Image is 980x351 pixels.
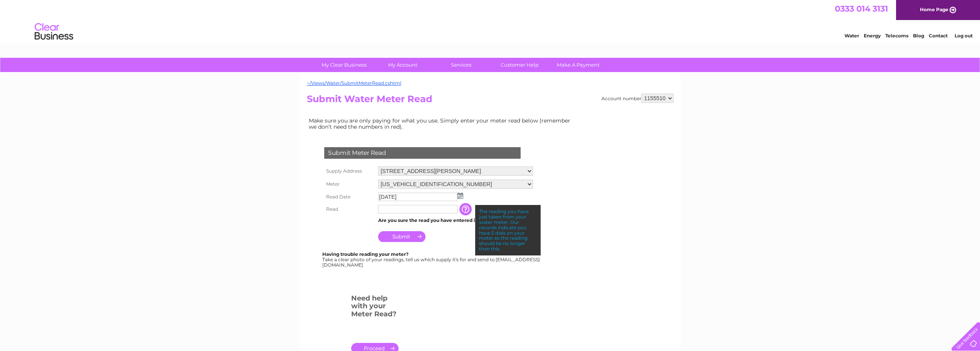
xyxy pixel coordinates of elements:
a: Customer Help [488,58,551,72]
a: Blog [913,33,924,39]
th: Read Date [322,191,376,203]
img: logo.png [34,20,74,44]
h3: Need help with your Meter Read? [351,293,399,322]
a: Contact [929,33,948,39]
th: Meter [322,178,376,191]
td: Make sure you are only paying for what you use. Simply enter your meter read below (remember we d... [307,116,576,132]
a: My Clear Business [312,58,376,72]
div: Account number [601,94,673,103]
a: Telecoms [885,33,908,39]
a: Water [844,33,859,39]
div: The reading you have just taken from your water meter. Our records indicate you have 5 dials on y... [475,205,541,255]
a: Log out [955,33,973,39]
a: Services [429,58,493,72]
a: Energy [864,33,881,39]
a: Make A Payment [546,58,610,72]
th: Supply Address [322,165,376,178]
div: Clear Business is a trading name of Verastar Limited (registered in [GEOGRAPHIC_DATA] No. 3667643... [308,4,672,37]
img: ... [457,193,463,199]
td: Are you sure the read you have entered is correct? [376,215,535,225]
a: ~/Views/Water/SubmitMeterRead.cshtml [307,80,401,86]
input: Submit [378,231,426,242]
b: Having trouble reading your meter? [322,251,409,257]
th: Read [322,203,376,215]
h2: Submit Water Meter Read [307,94,673,108]
div: Submit Meter Read [324,147,521,159]
a: My Account [371,58,434,72]
div: Take a clear photo of your readings, tell us which supply it's for and send to [EMAIL_ADDRESS][DO... [322,252,541,267]
input: Information [459,203,473,215]
a: 0333 014 3131 [835,4,888,13]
